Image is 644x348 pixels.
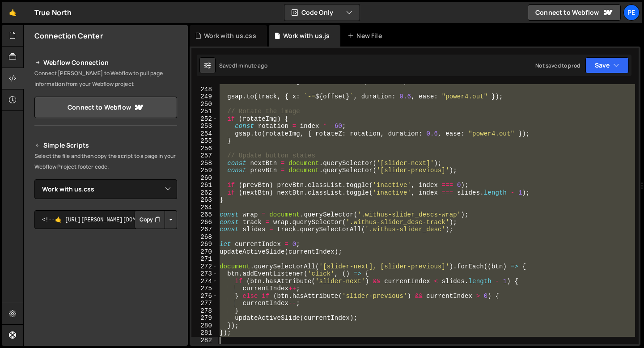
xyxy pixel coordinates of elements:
[191,285,218,293] div: 275
[535,62,580,69] div: Not saved to prod
[191,248,218,256] div: 270
[34,244,178,324] iframe: YouTube video player
[191,314,218,322] div: 279
[191,86,218,93] div: 248
[135,210,165,229] button: Copy
[191,278,218,285] div: 274
[135,210,177,229] div: Button group with nested dropdown
[191,293,218,300] div: 276
[34,57,177,68] h2: Webflow Connection
[34,68,177,89] p: Connect [PERSON_NAME] to Webflow to pull page information from your Webflow project
[191,255,218,263] div: 271
[191,115,218,123] div: 252
[191,108,218,115] div: 251
[191,196,218,204] div: 263
[623,4,640,21] a: Pe
[191,241,218,248] div: 269
[34,210,177,229] textarea: <!--🤙 [URL][PERSON_NAME][DOMAIN_NAME]> <script>document.addEventListener("DOMContentLoaded", func...
[191,182,218,189] div: 261
[34,140,177,151] h2: Simple Scripts
[34,97,177,118] a: Connect to Webflow
[191,263,218,271] div: 272
[191,130,218,138] div: 254
[284,4,360,21] button: Code Only
[191,322,218,330] div: 280
[191,145,218,153] div: 256
[191,219,218,226] div: 266
[585,57,629,73] button: Save
[191,233,218,241] div: 268
[191,226,218,233] div: 267
[191,174,218,182] div: 260
[204,31,256,40] div: Work with us.css
[191,337,218,344] div: 282
[34,151,177,172] p: Select the file and then copy the script to a page in your Webflow Project footer code.
[191,93,218,101] div: 249
[191,211,218,219] div: 265
[191,300,218,307] div: 277
[283,31,330,40] div: Work with us.js
[347,31,385,40] div: New File
[191,101,218,108] div: 250
[191,270,218,278] div: 273
[2,2,24,23] a: 🤙
[235,62,267,69] div: 1 minute ago
[191,204,218,212] div: 264
[191,137,218,145] div: 255
[219,62,267,69] div: Saved
[191,152,218,160] div: 257
[191,307,218,315] div: 278
[34,31,103,41] h2: Connection Center
[191,329,218,337] div: 281
[191,160,218,167] div: 258
[191,167,218,174] div: 259
[34,7,72,18] div: True North
[191,123,218,130] div: 253
[191,189,218,197] div: 262
[528,4,621,21] a: Connect to Webflow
